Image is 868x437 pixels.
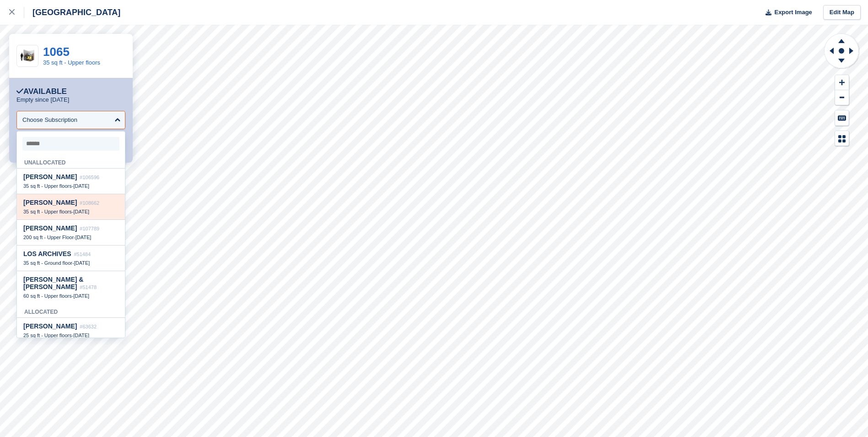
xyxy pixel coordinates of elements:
[24,7,120,18] div: [GEOGRAPHIC_DATA]
[760,5,812,20] button: Export Image
[23,276,83,290] span: [PERSON_NAME] & [PERSON_NAME]
[23,322,77,330] span: [PERSON_NAME]
[823,5,861,20] a: Edit Map
[23,332,119,339] div: -
[23,209,72,214] span: 35 sq ft - Upper floors
[23,250,71,257] span: LOS ARCHIVES
[774,8,812,17] span: Export Image
[43,45,70,59] a: 1065
[80,175,99,180] span: #106596
[835,90,849,105] button: Zoom Out
[23,293,72,299] span: 60 sq ft - Upper floors
[23,235,74,240] span: 200 sq ft - Upper Floor
[23,208,119,215] div: -
[23,183,119,189] div: -
[23,260,72,266] span: 35 sq ft - Ground floor
[23,234,119,240] div: -
[73,333,89,338] span: [DATE]
[17,48,38,64] img: 35-sqft-unit.jpg
[17,304,125,318] div: Allocated
[23,293,119,299] div: -
[16,96,69,104] p: Empty since [DATE]
[23,260,119,266] div: -
[80,226,99,231] span: #107789
[23,183,72,189] span: 35 sq ft - Upper floors
[835,110,849,126] button: Keyboard Shortcuts
[43,59,100,66] a: 35 sq ft - Upper floors
[73,209,89,214] span: [DATE]
[73,293,89,299] span: [DATE]
[80,284,97,290] span: #51478
[75,235,92,240] span: [DATE]
[23,199,77,206] span: [PERSON_NAME]
[835,75,849,90] button: Zoom In
[835,131,849,146] button: Map Legend
[23,224,77,232] span: [PERSON_NAME]
[23,333,72,338] span: 25 sq ft - Upper floors
[80,200,99,206] span: #108662
[23,173,77,180] span: [PERSON_NAME]
[74,260,90,266] span: [DATE]
[22,115,77,125] div: Choose Subscription
[16,87,67,96] div: Available
[74,251,91,257] span: #51484
[73,183,89,189] span: [DATE]
[80,324,97,329] span: #63632
[17,154,125,169] div: Unallocated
